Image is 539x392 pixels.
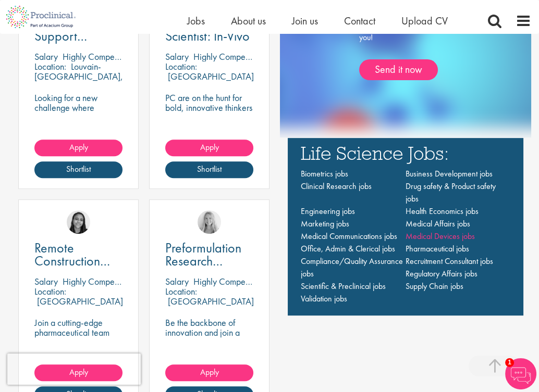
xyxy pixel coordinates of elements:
a: Marketing jobs [301,218,349,229]
a: Medical Communications jobs [301,231,397,242]
a: Scientific & Preclinical jobs [301,281,386,292]
p: Highly Competitive [63,50,132,62]
span: Remote Construction Project Manager [34,239,110,296]
a: Upload CV [401,14,448,28]
a: Preformulation Research Associate [165,242,253,268]
a: Engineering jobs [301,206,355,217]
a: Associate Scientist: In-Vivo [165,17,253,43]
span: Technical Support Engineer [34,14,87,58]
a: Compliance/Quality Assurance jobs [301,256,403,279]
a: Clinical Research jobs [301,181,372,192]
span: Location: [34,60,66,72]
p: Highly Competitive [193,275,263,287]
p: Looking for a new challenge where engineering meets impact? This role as Technical Support Engine... [34,93,123,162]
div: Simply upload your CV and let us find jobs for you! [359,20,505,80]
img: Eloise Coly [67,210,90,234]
span: Salary [34,50,58,62]
a: Technical Support Engineer [34,17,123,43]
a: Regulatory Affairs jobs [406,268,477,279]
a: Apply [34,140,123,156]
p: [GEOGRAPHIC_DATA], [GEOGRAPHIC_DATA] [165,70,256,92]
span: Apply [69,142,88,153]
a: Business Development jobs [406,168,493,179]
iframe: reCAPTCHA [7,353,141,385]
span: 1 [505,358,514,367]
span: Salary [165,50,189,62]
a: Pharmaceutical jobs [406,243,469,254]
p: [GEOGRAPHIC_DATA], [GEOGRAPHIC_DATA] [165,295,256,317]
a: Apply [165,364,253,381]
a: Send it now [359,59,438,80]
a: Contact [344,14,375,28]
span: Preformulation Research Associate [165,239,241,283]
a: Medical Devices jobs [406,231,475,242]
a: Supply Chain jobs [406,281,463,292]
a: Shortlist [34,161,123,178]
a: Jobs [187,14,205,28]
span: Location: [34,285,66,297]
a: Validation jobs [301,293,347,304]
p: Join a cutting-edge pharmaceutical team where your precision and passion for quality will help sh... [34,318,123,387]
a: Join us [292,14,318,28]
a: About us [231,14,266,28]
span: Apply [200,142,219,153]
p: Highly Competitive [63,275,132,287]
span: Salary [165,275,189,287]
span: Location: [165,60,197,72]
p: [GEOGRAPHIC_DATA], [GEOGRAPHIC_DATA] [34,295,126,317]
a: Recruitment Consultant jobs [406,256,493,267]
a: Drug safety & Product safety jobs [406,181,496,204]
h3: Life Science Jobs: [301,143,510,162]
a: Biometrics jobs [301,168,348,179]
a: Health Economics jobs [406,206,479,217]
a: Shortlist [165,161,253,178]
a: Apply [165,140,253,156]
a: Medical Affairs jobs [406,218,470,229]
p: Louvain-[GEOGRAPHIC_DATA], [GEOGRAPHIC_DATA] [34,60,123,92]
span: Salary [34,275,58,287]
a: Remote Construction Project Manager [34,242,123,268]
p: Be the backbone of innovation and join a leading pharmaceutical company to help keep life-changin... [165,318,253,377]
span: Apply [200,366,219,377]
p: PC are on the hunt for bold, innovative thinkers who are ready to help push the boundaries of sci... [165,93,253,162]
img: Chatbot [505,358,536,389]
span: Location: [165,285,197,297]
p: Highly Competitive [193,50,263,62]
a: Office, Admin & Clerical jobs [301,243,395,254]
nav: Main navigation [301,168,510,305]
img: Shannon Briggs [198,210,221,234]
